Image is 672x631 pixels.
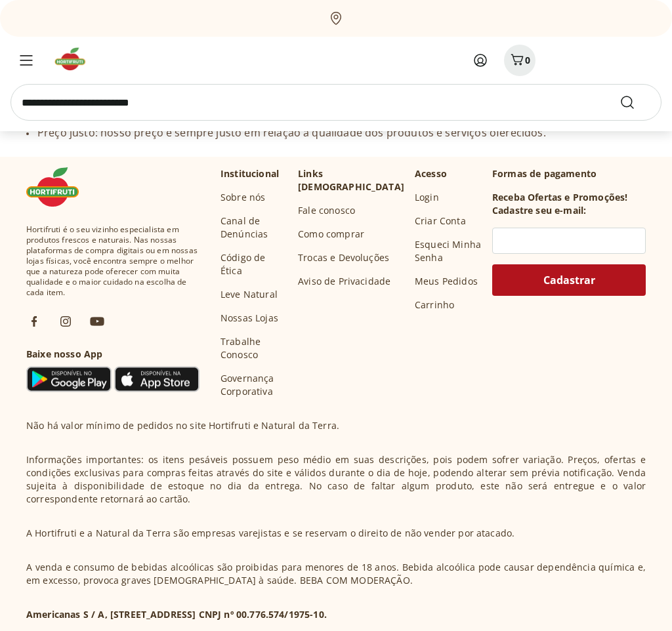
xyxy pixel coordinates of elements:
a: Como comprar [298,228,364,241]
span: 0 [525,54,530,66]
a: Trocas e Devoluções [298,251,389,264]
a: Sobre nós [220,191,265,204]
input: search [10,84,661,121]
button: Cadastrar [492,264,646,296]
img: ytb [89,314,105,329]
a: Esqueci Minha Senha [415,238,482,264]
a: Trabalhe Conosco [220,335,287,361]
button: Carrinho [504,45,535,76]
a: Carrinho [415,298,454,312]
h3: Cadastre seu e-mail: [492,204,586,217]
a: Aviso de Privacidade [298,275,390,288]
img: App Store Icon [114,366,199,392]
p: Não há valor mínimo de pedidos no site Hortifruti e Natural da Terra. [26,419,339,432]
h3: Receba Ofertas e Promoções! [492,191,627,204]
button: Menu [10,45,42,76]
p: A venda e consumo de bebidas alcoólicas são proibidas para menores de 18 anos. Bebida alcoólica p... [26,561,646,587]
a: Canal de Denúncias [220,214,287,241]
img: fb [26,314,42,329]
p: A Hortifruti e a Natural da Terra são empresas varejistas e se reservam o direito de não vender p... [26,527,514,540]
p: Acesso [415,167,447,180]
img: Hortifruti [26,167,92,207]
button: Submit Search [619,94,651,110]
a: Leve Natural [220,288,278,301]
img: Hortifruti [52,46,96,72]
a: Criar Conta [415,214,466,228]
h3: Baixe nosso App [26,348,199,361]
li: Preço justo: nosso preço é sempre justo em relação à qualidade dos produtos e serviços oferecidos. [26,125,646,141]
a: Login [415,191,439,204]
a: Fale conosco [298,204,355,217]
p: Informações importantes: os itens pesáveis possuem peso médio em suas descrições, pois podem sofr... [26,453,646,506]
img: ig [58,314,73,329]
span: Cadastrar [543,275,595,285]
span: Hortifruti é o seu vizinho especialista em produtos frescos e naturais. Nas nossas plataformas de... [26,224,199,298]
a: Nossas Lojas [220,312,278,325]
p: Links [DEMOGRAPHIC_DATA] [298,167,404,193]
a: Código de Ética [220,251,287,277]
a: Governança Corporativa [220,372,287,398]
a: Meus Pedidos [415,275,478,288]
p: Americanas S / A, [STREET_ADDRESS] CNPJ nº 00.776.574/1975-10. [26,608,327,621]
p: Formas de pagamento [492,167,646,180]
img: Google Play Icon [26,366,112,392]
p: Institucional [220,167,279,180]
